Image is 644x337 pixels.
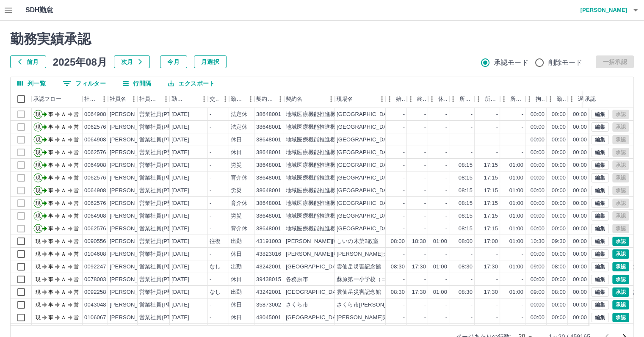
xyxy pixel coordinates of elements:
[74,162,79,168] text: 営
[84,90,98,108] div: 社員番号
[335,90,386,108] div: 現場名
[484,187,498,195] div: 17:15
[231,174,247,182] div: 育介休
[424,123,426,131] div: -
[522,110,523,119] div: -
[500,90,525,108] div: 所定休憩
[48,188,53,193] text: 事
[496,149,498,157] div: -
[110,199,156,207] div: [PERSON_NAME]
[61,200,66,206] text: Ａ
[231,212,242,220] div: 労災
[403,187,405,195] div: -
[403,149,405,157] div: -
[531,161,544,169] div: 00:00
[231,90,244,108] div: 勤務区分
[407,90,428,108] div: 終業
[445,174,447,182] div: -
[573,110,587,119] div: 00:00
[231,149,242,157] div: 休日
[531,187,544,195] div: 00:00
[74,137,79,143] text: 営
[459,199,473,207] div: 08:15
[591,186,609,195] button: 編集
[219,93,232,105] button: メニュー
[591,275,609,284] button: 編集
[256,123,281,131] div: 38648001
[210,225,211,233] div: -
[10,31,634,47] h2: 勤務実績承認
[74,124,79,130] text: 営
[210,110,211,119] div: -
[424,187,426,195] div: -
[568,90,589,108] div: 遅刻等
[525,90,547,108] div: 拘束
[509,161,523,169] div: 01:00
[428,90,449,108] div: 休憩
[36,200,41,206] text: 現
[36,137,41,143] text: 現
[445,212,447,220] div: -
[445,199,447,207] div: -
[591,110,609,119] button: 編集
[84,174,106,182] div: 0062576
[210,136,211,144] div: -
[573,161,587,169] div: 00:00
[171,123,189,131] div: [DATE]
[376,93,388,105] button: メニュー
[210,174,211,182] div: -
[210,161,211,169] div: -
[573,199,587,207] div: 00:00
[108,90,138,108] div: 社員名
[591,135,609,144] button: 編集
[612,313,629,322] button: 承認
[110,225,156,233] div: [PERSON_NAME]
[48,111,53,117] text: 事
[552,199,566,207] div: 00:00
[171,174,189,182] div: [DATE]
[612,300,629,309] button: 承認
[210,187,211,195] div: -
[171,187,189,195] div: [DATE]
[48,137,53,143] text: 事
[509,187,523,195] div: 01:00
[573,212,587,220] div: 00:00
[74,213,79,219] text: 営
[139,90,160,108] div: 社員区分
[32,90,83,108] div: 承認フロー
[471,136,473,144] div: -
[475,90,500,108] div: 所定終業
[403,123,405,131] div: -
[210,90,219,108] div: 交通費
[53,55,107,68] h5: 2025年08月
[139,136,184,144] div: 営業社員(PT契約)
[459,225,473,233] div: 08:15
[74,175,79,181] text: 営
[337,110,395,119] div: [GEOGRAPHIC_DATA]
[583,90,627,108] div: 承認
[61,175,66,181] text: Ａ
[403,174,405,182] div: -
[48,124,53,130] text: 事
[509,199,523,207] div: 01:00
[337,187,395,195] div: [GEOGRAPHIC_DATA]
[48,213,53,219] text: 事
[445,123,447,131] div: -
[110,174,156,182] div: [PERSON_NAME]
[417,90,426,108] div: 終業
[396,90,405,108] div: 始業
[612,249,629,259] button: 承認
[48,200,53,206] text: 事
[424,225,426,233] div: -
[61,137,66,143] text: Ａ
[591,262,609,271] button: 編集
[591,287,609,297] button: 編集
[171,161,189,169] div: [DATE]
[139,149,180,157] div: 営業社員(P契約)
[591,173,609,182] button: 編集
[547,90,568,108] div: 勤務
[61,111,66,117] text: Ａ
[256,212,281,220] div: 38648001
[459,187,473,195] div: 08:15
[256,149,281,157] div: 38648001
